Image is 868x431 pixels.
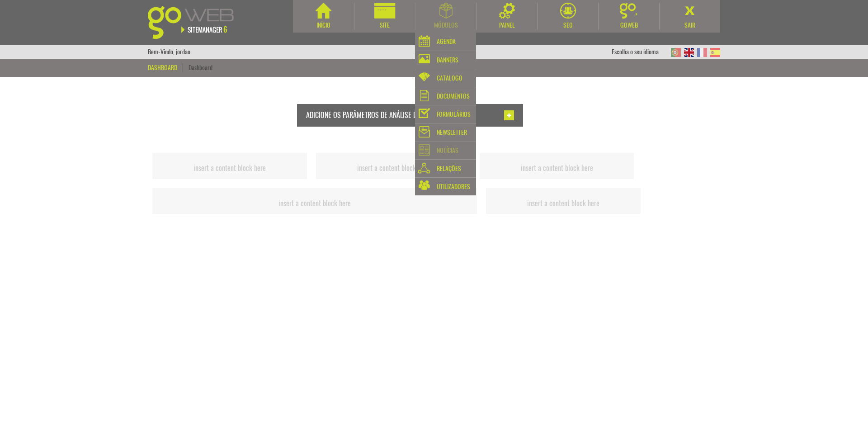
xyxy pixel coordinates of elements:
[419,35,430,47] img: agenda
[419,180,430,190] img: utilizadores
[437,72,462,85] div: Catalogo
[710,48,720,57] img: ES
[419,144,430,156] img: noticias
[318,164,468,172] h2: insert a content block here
[482,164,632,172] h2: insert a content block here
[419,54,430,63] img: banners
[316,3,331,19] img: Início
[148,63,183,72] div: Dashboard
[293,21,354,30] div: Início
[419,108,430,118] img: form
[660,21,720,30] div: Sair
[684,48,694,57] img: EN
[306,110,448,120] span: Adicione os parâmetros de análise do seu site.
[620,3,638,19] img: Goweb
[437,162,461,175] div: Relações
[148,6,244,39] img: Goweb
[488,199,638,208] h2: insert a content block here
[420,90,429,101] img: documentos
[437,35,456,48] div: Agenda
[419,126,430,137] img: newsletter
[476,21,537,30] div: Painel
[418,162,430,174] img: relacoes
[155,199,475,208] h2: insert a content block here
[148,45,190,59] div: Bem-Vindo, jordao
[697,48,707,57] img: FR
[671,48,681,57] img: PT
[437,126,467,139] div: Newsletter
[419,72,430,81] img: catalogo
[155,164,305,172] h2: insert a content block here
[157,104,663,127] a: Adicione os parâmetros de análise do seu site. Adicionar
[415,21,476,30] div: Módulos
[437,54,458,66] div: Banners
[437,144,458,157] div: Notícias
[560,3,576,19] img: SEO
[437,108,471,121] div: Formulários
[189,63,212,72] a: Dashboard
[499,3,515,19] img: Painel
[354,21,415,30] div: Site
[504,110,514,120] img: Adicionar
[437,90,470,103] div: Documentos
[437,180,470,193] div: Utilizadores
[599,21,659,30] div: Goweb
[612,45,668,59] div: Escolha o seu idioma
[439,3,453,19] img: Módulos
[682,3,698,19] img: Sair
[538,21,598,30] div: SEO
[374,3,396,19] img: Site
